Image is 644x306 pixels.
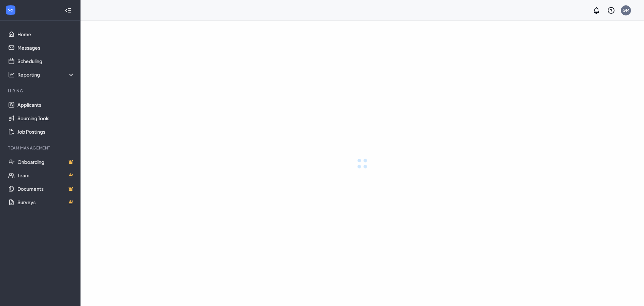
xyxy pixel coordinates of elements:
[623,7,629,13] div: GM
[592,6,600,14] svg: Notifications
[607,6,615,14] svg: QuestionInfo
[8,71,15,78] svg: Analysis
[17,112,75,125] a: Sourcing Tools
[17,169,75,182] a: TeamCrown
[65,7,71,14] svg: Collapse
[17,28,75,41] a: Home
[17,195,75,209] a: SurveysCrown
[8,145,73,151] div: Team Management
[17,125,75,138] a: Job Postings
[17,41,75,54] a: Messages
[17,182,75,195] a: DocumentsCrown
[17,98,75,112] a: Applicants
[7,7,14,13] svg: WorkstreamLogo
[17,71,75,78] div: Reporting
[8,88,73,94] div: Hiring
[17,155,75,169] a: OnboardingCrown
[17,54,75,68] a: Scheduling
